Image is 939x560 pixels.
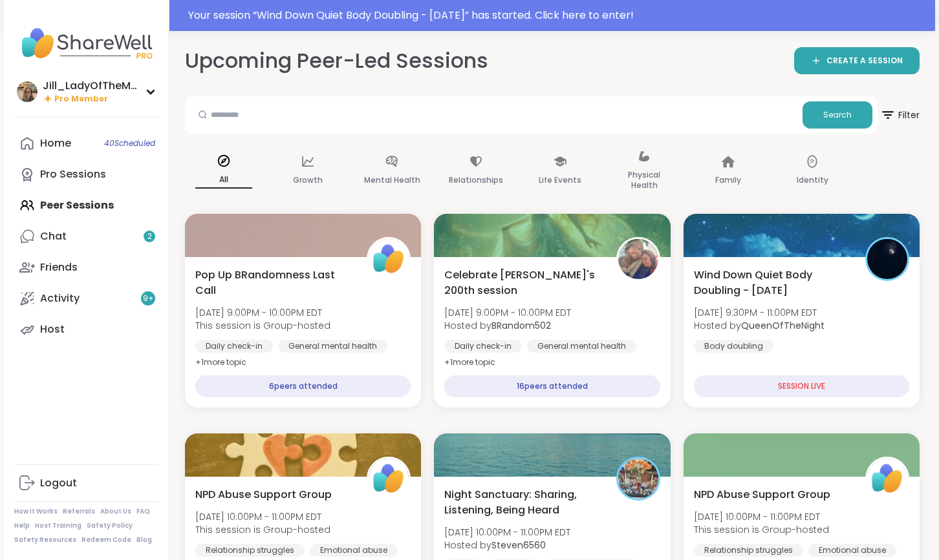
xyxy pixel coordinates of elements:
div: Emotional abuse [310,544,398,557]
a: Help [14,521,30,530]
a: Host Training [35,521,81,530]
div: Emotional abuse [808,544,896,557]
p: Identity [797,172,828,188]
span: [DATE] 10:00PM - 11:00PM EDT [694,510,829,523]
h2: Upcoming Peer-Led Sessions [185,47,488,76]
a: How It Works [14,507,58,516]
span: [DATE] 10:00PM - 11:00PM EDT [195,510,330,523]
img: ShareWell Nav Logo [14,21,158,66]
a: Pro Sessions [14,159,158,190]
div: 6 peers attended [195,375,411,397]
p: Life Events [539,172,581,188]
b: QueenOfTheNight [741,319,825,332]
button: Search [803,101,872,129]
div: Daily check-in [444,340,522,353]
span: NPD Abuse Support Group [195,487,332,503]
span: 40 Scheduled [104,138,155,149]
a: Safety Resources [14,535,76,544]
span: Night Sanctuary: Sharing, Listening, Being Heard [444,487,601,518]
span: Filter [880,99,920,130]
a: Logout [14,468,158,499]
span: Hosted by [694,319,825,332]
img: ShareWell [867,459,907,499]
div: General mental health [278,340,387,353]
p: Growth [293,172,323,188]
img: ShareWell [369,239,409,279]
div: Daily check-in [195,340,273,353]
a: Chat2 [14,221,158,252]
span: [DATE] 10:00PM - 11:00PM EDT [444,526,570,539]
span: This session is Group-hosted [694,523,829,536]
a: Home40Scheduled [14,128,158,159]
div: Jill_LadyOfTheMountain [43,79,140,93]
div: Your session “ Wind Down Quiet Body Doubling - [DATE] ” has started. Click here to enter! [188,8,927,23]
div: Host [40,322,65,337]
img: QueenOfTheNight [867,239,907,279]
a: About Us [100,507,131,516]
div: Home [40,136,71,150]
img: Jill_LadyOfTheMountain [17,81,38,102]
img: ShareWell [369,459,409,499]
div: General mental health [527,340,636,353]
b: BRandom502 [491,319,551,332]
span: NPD Abuse Support Group [694,487,830,503]
img: Steven6560 [618,459,658,499]
div: Logout [40,476,77,490]
p: All [195,172,252,189]
span: Pro Member [54,94,108,105]
button: Filter [880,96,920,134]
a: Activity9+ [14,283,158,314]
a: Referrals [63,507,95,516]
div: Body doubling [694,340,773,353]
div: Chat [40,229,67,244]
span: This session is Group-hosted [195,523,330,536]
span: Celebrate [PERSON_NAME]'s 200th session [444,267,601,298]
div: 16 peers attended [444,375,660,397]
span: [DATE] 9:00PM - 10:00PM EDT [444,306,571,319]
div: SESSION LIVE [694,375,909,397]
p: Family [715,172,741,188]
span: CREATE A SESSION [826,56,903,67]
div: Relationship struggles [694,544,803,557]
span: Wind Down Quiet Body Doubling - [DATE] [694,267,851,298]
span: 9 + [143,293,154,304]
span: Search [823,109,852,121]
p: Mental Health [364,172,420,188]
span: This session is Group-hosted [195,319,330,332]
div: Relationship struggles [195,544,305,557]
div: Pro Sessions [40,167,106,181]
span: [DATE] 9:30PM - 11:00PM EDT [694,306,825,319]
span: Pop Up BRandomness Last Call [195,267,352,298]
span: Hosted by [444,319,571,332]
p: Physical Health [616,167,673,193]
a: Friends [14,252,158,283]
a: Blog [136,535,152,544]
a: CREATE A SESSION [794,47,920,74]
b: Steven6560 [491,539,546,552]
a: Host [14,314,158,345]
span: 2 [147,231,152,242]
img: BRandom502 [618,239,658,279]
p: Relationships [449,172,503,188]
div: Friends [40,260,78,275]
a: Safety Policy [87,521,133,530]
a: FAQ [136,507,150,516]
span: [DATE] 9:00PM - 10:00PM EDT [195,306,330,319]
div: Activity [40,291,80,306]
span: Hosted by [444,539,570,552]
a: Redeem Code [81,535,131,544]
